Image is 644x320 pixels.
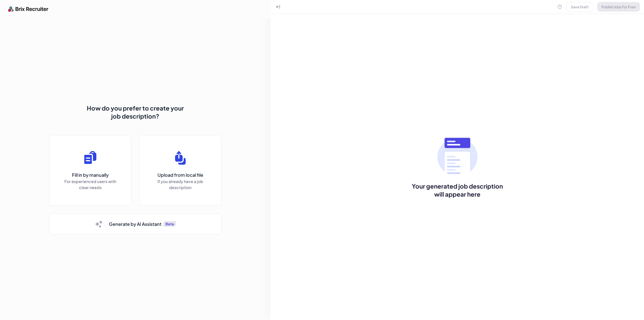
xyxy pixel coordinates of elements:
[49,135,131,206] button: Fill in by manuallyFor experienced users with clear needs
[49,214,222,234] button: Generate by AI AssistantBeta
[437,136,477,176] img: no txt
[139,135,221,206] button: Upload from local fileIf you already have a job description
[164,221,176,227] div: Beta
[63,171,118,179] p: Fill in by manually
[408,182,506,198] span: Your generated job description will appear here
[86,104,184,120] span: How do you prefer to create your job description?
[109,221,162,228] span: Generate by AI Assistant
[8,4,49,14] img: logo
[63,179,118,191] p: For experienced users with clear needs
